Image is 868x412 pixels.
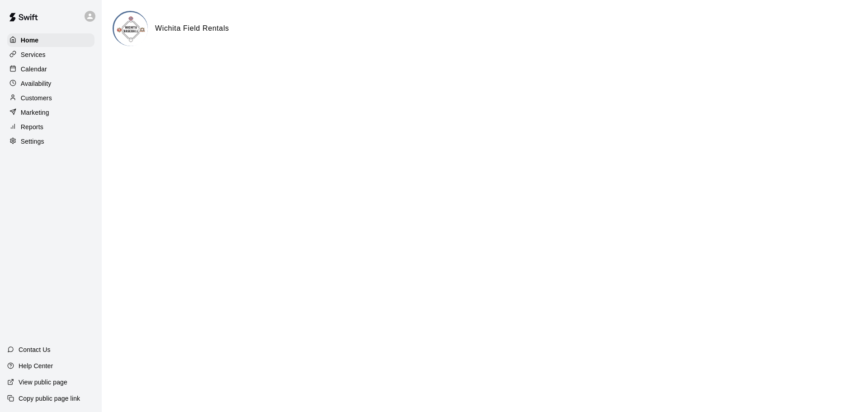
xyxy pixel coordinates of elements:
p: Contact Us [19,345,51,354]
p: Availability [21,79,52,88]
h6: Wichita Field Rentals [155,23,229,34]
p: Marketing [21,108,49,117]
p: Help Center [19,361,53,370]
a: Availability [7,77,94,90]
a: Home [7,33,94,47]
a: Customers [7,91,94,105]
p: View public page [19,378,67,387]
a: Settings [7,135,94,148]
p: Reports [21,122,43,131]
a: Calendar [7,62,94,76]
p: Customers [21,94,52,103]
a: Services [7,48,94,61]
p: Copy public page link [19,394,80,403]
p: Home [21,36,39,45]
p: Settings [21,137,44,146]
a: Marketing [7,106,94,119]
a: Reports [7,120,94,134]
img: Wichita Field Rentals logo [114,12,148,46]
p: Calendar [21,65,47,74]
p: Services [21,50,46,59]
